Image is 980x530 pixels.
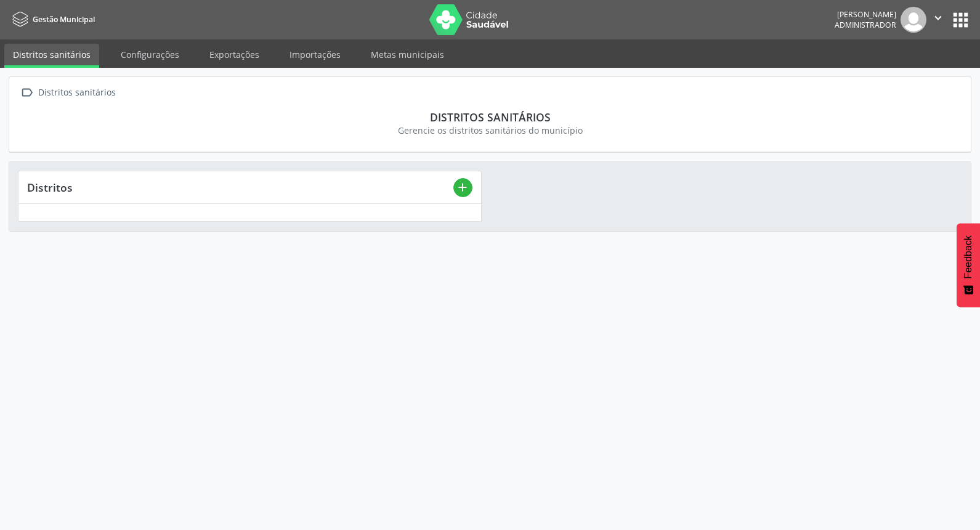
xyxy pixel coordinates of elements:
i:  [931,11,945,25]
div: Distritos sanitários [26,110,954,124]
div: Gerencie os distritos sanitários do município [26,124,954,137]
a: Distritos sanitários [4,44,99,68]
a: Configurações [112,44,188,65]
i: add [456,181,469,194]
span: Administrador [835,20,896,30]
button: add [453,178,472,197]
button:  [926,7,950,33]
div: [PERSON_NAME] [835,9,896,20]
a: Importações [281,44,349,65]
span: Feedback [963,235,974,279]
div: Distritos sanitários [36,84,118,102]
a: Exportações [201,44,268,65]
i:  [18,84,36,102]
button: apps [950,9,971,31]
a: Gestão Municipal [9,9,95,30]
button: Feedback - Mostrar pesquisa [957,223,980,307]
span: Gestão Municipal [33,14,95,25]
a: Metas municipais [362,44,453,65]
img: img [901,7,926,33]
div: Distritos [27,181,453,194]
a:  Distritos sanitários [18,84,118,102]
